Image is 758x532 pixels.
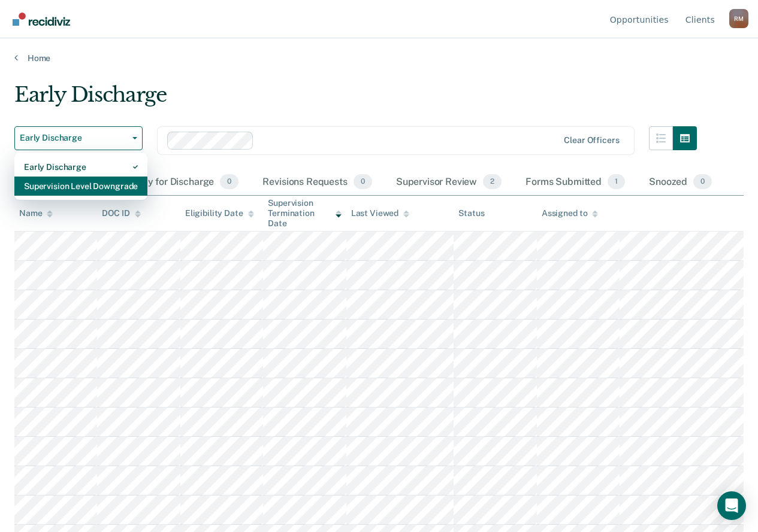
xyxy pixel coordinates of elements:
[20,133,128,143] span: Early Discharge
[220,174,238,190] span: 0
[729,9,748,28] div: R M
[608,174,625,190] span: 1
[354,174,372,190] span: 0
[458,208,484,218] div: Status
[717,491,746,520] div: Open Intercom Messenger
[647,169,714,196] div: Snoozed0
[729,9,748,28] button: Profile dropdown button
[122,169,241,196] div: Ready for Discharge0
[394,169,505,196] div: Supervisor Review2
[24,177,138,196] div: Supervision Level Downgrade
[483,174,502,190] span: 2
[13,13,70,26] img: Recidiviz
[268,198,341,228] div: Supervision Termination Date
[24,157,138,177] div: Early Discharge
[523,169,627,196] div: Forms Submitted1
[693,174,712,190] span: 0
[542,208,598,218] div: Assigned to
[14,53,744,63] a: Home
[14,126,143,150] button: Early Discharge
[14,83,697,117] div: Early Discharge
[185,208,254,218] div: Eligibility Date
[260,169,374,196] div: Revisions Requests0
[14,153,147,200] div: Dropdown Menu
[19,208,53,218] div: Name
[351,208,409,218] div: Last Viewed
[102,208,140,218] div: DOC ID
[564,135,619,145] div: Clear officers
